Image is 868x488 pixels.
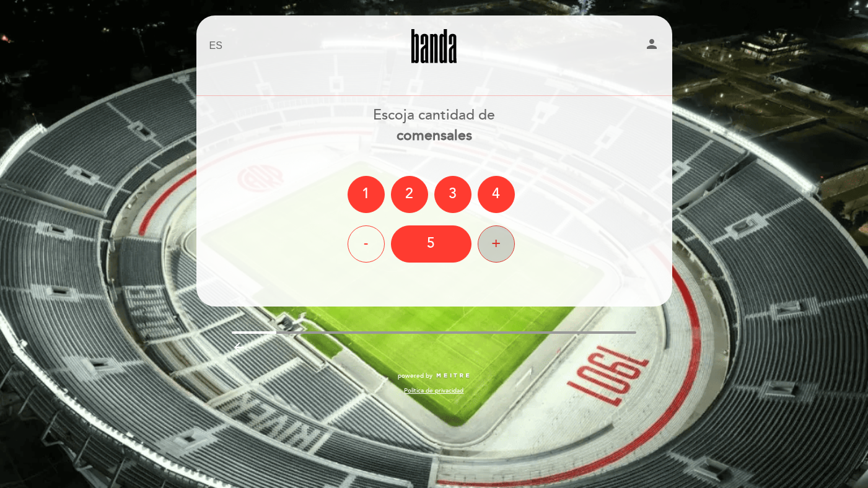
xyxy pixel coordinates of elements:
[397,127,472,144] b: comensales
[348,176,385,213] div: 1
[644,37,659,51] i: person
[478,225,515,263] div: +
[196,105,673,146] div: Escoja cantidad de
[404,386,463,395] a: Política de privacidad
[478,176,515,213] div: 4
[644,37,659,56] button: person
[391,176,428,213] div: 2
[232,340,247,355] i: arrow_backward
[398,372,471,380] a: powered by
[398,372,432,380] span: powered by
[357,29,512,63] a: Banda
[434,176,471,213] div: 3
[348,225,385,263] div: -
[391,225,471,263] div: 5
[436,373,471,379] img: MEITRE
